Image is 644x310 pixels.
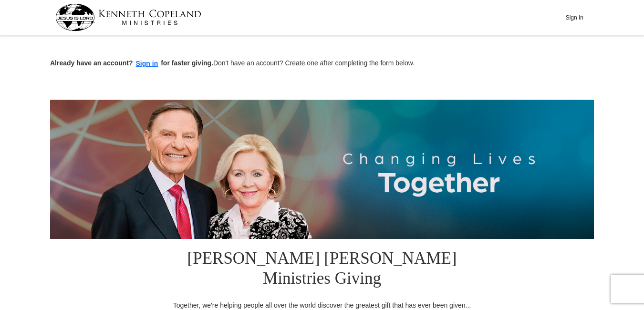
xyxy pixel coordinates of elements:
[133,58,161,69] button: Sign in
[55,4,201,31] img: kcm-header-logo.svg
[560,10,589,25] button: Sign In
[50,58,594,69] p: Don't have an account? Create one after completing the form below.
[50,59,213,67] strong: Already have an account? for faster giving.
[167,239,477,300] h1: [PERSON_NAME] [PERSON_NAME] Ministries Giving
